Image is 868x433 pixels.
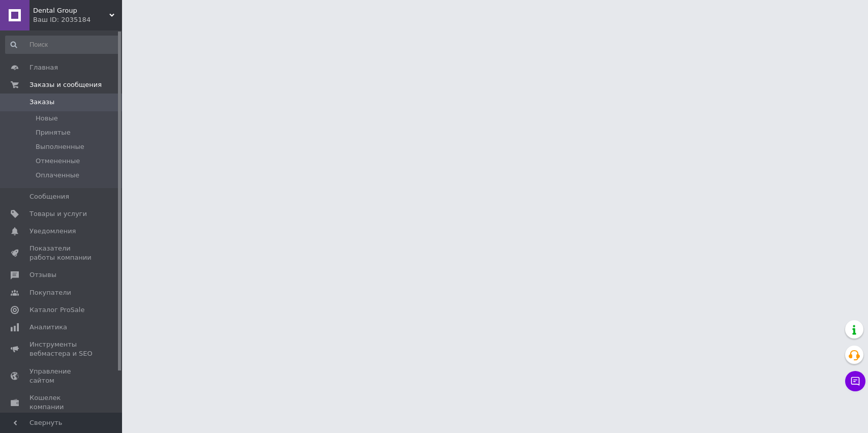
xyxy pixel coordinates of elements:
span: Новые [36,114,58,123]
span: Отзывы [29,270,56,280]
span: Инструменты вебмастера и SEO [29,340,94,358]
span: Оплаченные [36,171,79,180]
span: Покупатели [29,288,71,297]
span: Заказы и сообщения [29,80,102,89]
span: Уведомления [29,227,76,236]
span: Dental Group [33,6,109,15]
span: Аналитика [29,323,67,332]
span: Показатели работы компании [29,244,94,262]
span: Принятые [36,128,71,137]
span: Главная [29,63,58,72]
input: Поиск [5,36,119,54]
span: Отмененные [36,157,80,166]
span: Товары и услуги [29,209,87,219]
span: Управление сайтом [29,367,94,385]
span: Выполненные [36,142,84,151]
div: Ваш ID: 2035184 [33,15,122,24]
span: Сообщения [29,192,69,201]
button: Чат с покупателем [845,371,865,391]
span: Кошелек компании [29,393,94,412]
span: Заказы [29,98,54,107]
span: Каталог ProSale [29,305,84,315]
